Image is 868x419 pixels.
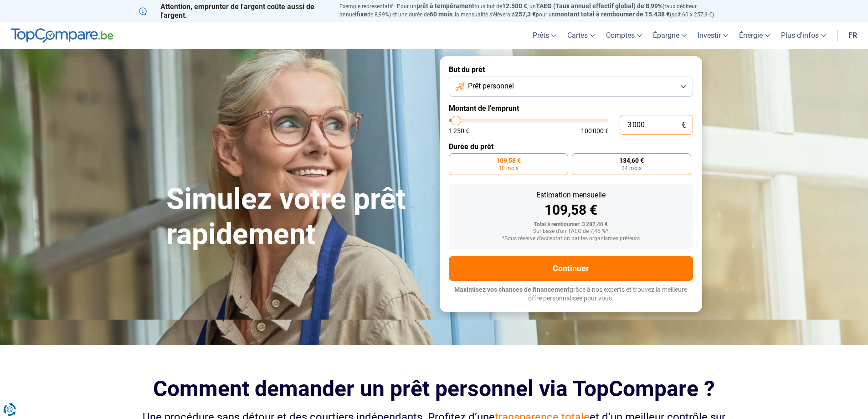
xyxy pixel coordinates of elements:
[555,10,670,18] span: montant total à rembourser de 15.438 €
[619,157,644,164] span: 134,60 €
[515,10,536,18] span: 257,3 €
[449,104,693,113] label: Montant de l'emprunt
[139,376,729,401] h2: Comment demander un prêt personnel via TopCompare ?
[454,286,570,293] span: Maximisez vos chances de financement
[527,22,562,49] a: Prêts
[621,166,642,171] span: 24 mois
[692,22,734,49] a: Investir
[601,22,647,49] a: Comptes
[449,285,693,303] p: grâce à nos experts et trouvez la meilleure offre personnalisée pour vous.
[339,2,729,19] p: Exemple représentatif : Pour un tous but de , un (taux débiteur annuel de 8,99%) et une durée de ...
[456,222,686,228] div: Total à rembourser: 3 287,40 €
[776,22,832,49] a: Plus d'infos
[581,128,609,134] span: 100 000 €
[11,28,113,43] img: TopCompare
[647,22,692,49] a: Épargne
[456,203,686,217] div: 109,58 €
[430,10,452,18] span: 60 mois
[456,228,686,235] div: Sur base d'un TAEG de 7,45 %*
[562,22,601,49] a: Cartes
[449,256,693,281] button: Continuer
[734,22,776,49] a: Énergie
[449,128,469,134] span: 1 250 €
[356,10,367,18] span: fixe
[456,191,686,199] div: Estimation mensuelle
[468,81,514,91] span: Prêt personnel
[449,65,693,74] label: But du prêt
[166,182,429,252] h1: Simulez votre prêt rapidement
[456,236,686,242] div: *Sous réserve d'acceptation par les organismes prêteurs
[449,77,693,97] button: Prêt personnel
[502,2,527,10] span: 12.500 €
[139,2,329,20] p: Attention, emprunter de l'argent coûte aussi de l'argent.
[682,121,686,129] span: €
[496,157,521,164] span: 109,58 €
[498,166,519,171] span: 30 mois
[843,22,863,49] a: fr
[416,2,474,10] span: prêt à tempérament
[449,142,693,151] label: Durée du prêt
[536,2,663,10] span: TAEG (Taux annuel effectif global) de 8,99%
